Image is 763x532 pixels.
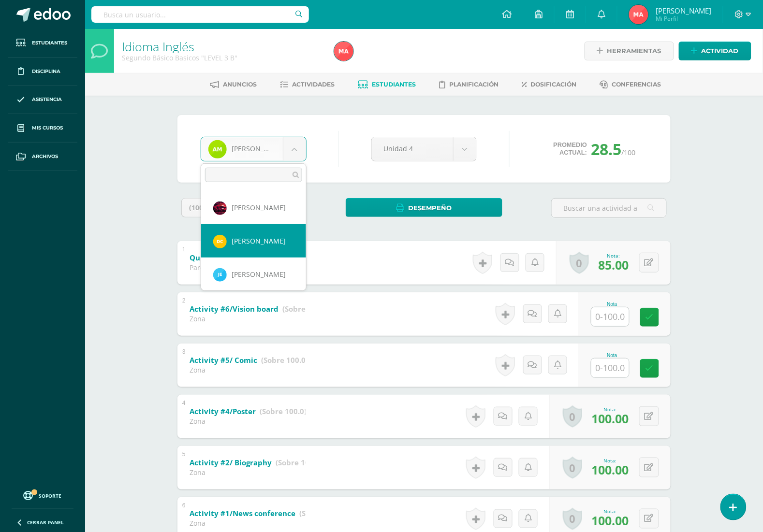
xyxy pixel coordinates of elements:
[232,270,286,279] span: [PERSON_NAME]
[232,236,286,245] span: [PERSON_NAME]
[232,203,286,212] span: [PERSON_NAME]
[213,201,227,215] img: c2cf5ef53bf9886c0934995c17f8b1ba.png
[213,235,227,248] img: 29bc322e0b6298a4b8a724fc79841b55.png
[213,268,227,282] img: c3da855de062c51abed53b142349a2cf.png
